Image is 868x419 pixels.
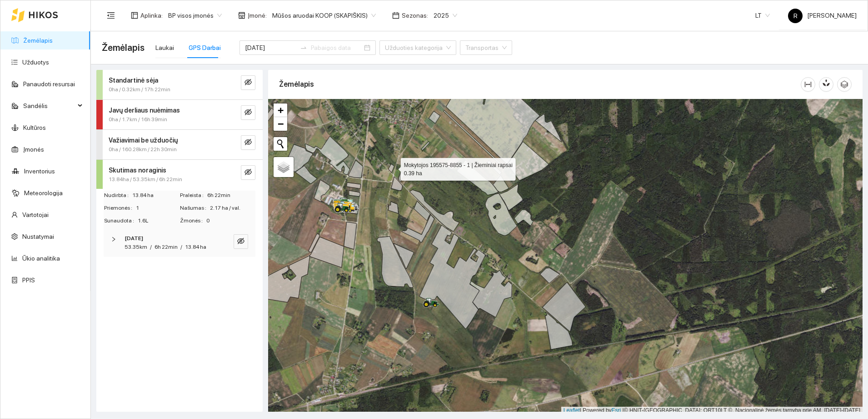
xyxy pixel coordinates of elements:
span: Sandėlis [23,97,75,115]
span: | [623,407,624,414]
span: eye-invisible [244,168,252,177]
span: 2025 [434,9,457,22]
span: 0ha / 1.7km / 16h 39min [109,115,167,124]
span: 13.84 ha [185,244,206,250]
span: 13.84 ha [132,191,179,200]
a: Inventorius [24,168,55,175]
div: Žemėlapis [279,71,801,97]
a: PPIS [22,276,35,284]
strong: Skutimas noraginis [109,167,166,174]
span: Sunaudota [104,217,138,225]
span: Žmonės [180,217,206,225]
span: Mūšos aruodai KOOP (SKAPIŠKIS) [272,9,376,22]
span: 6h 22min [155,244,178,250]
span: 13.84ha / 53.35km / 6h 22min [109,175,182,184]
a: Leaflet [564,407,580,414]
button: Initiate a new search [274,137,287,151]
div: Skutimas noraginis13.84ha / 53.35km / 6h 22mineye-invisible [96,160,263,189]
a: Esri [612,407,621,414]
span: 6h 22min [207,191,255,200]
a: Įmonės [23,146,44,153]
strong: [DATE] [125,235,143,242]
button: column-width [801,77,815,92]
span: 1 [136,204,179,212]
div: | Powered by © HNIT-[GEOGRAPHIC_DATA]; ORT10LT ©, Nacionalinė žemės tarnyba prie AM, [DATE]-[DATE] [561,407,863,414]
strong: Važiavimai be užduočių [109,137,178,144]
span: Nudirbta [104,191,132,200]
input: Pabaigos data [311,43,362,53]
span: column-width [801,81,815,88]
span: 1.6L [138,217,179,225]
a: Žemėlapis [23,37,53,44]
span: / [180,244,182,250]
a: Vartotojai [22,211,49,218]
span: Įmonė : [248,10,267,20]
a: Ūkio analitika [22,255,60,262]
strong: Standartinė sėja [109,77,158,84]
span: Praleista [180,191,207,200]
a: Užduotys [22,59,49,66]
div: [DATE]53.35km/6h 22min/13.84 haeye-invisible [104,229,255,257]
a: Meteorologija [24,189,63,197]
button: menu-fold [102,6,120,25]
span: right [111,237,116,242]
a: Kultūros [23,124,46,131]
span: eye-invisible [237,237,244,246]
span: eye-invisible [244,138,252,147]
span: calendar [392,12,399,19]
button: eye-invisible [241,165,255,180]
button: eye-invisible [241,135,255,150]
a: Zoom out [274,117,287,131]
strong: Javų derliaus nuėmimas [109,107,180,114]
span: Našumas [180,204,210,212]
button: eye-invisible [241,75,255,90]
div: Važiavimai be užduočių0ha / 160.28km / 22h 30mineye-invisible [96,130,263,159]
div: Javų derliaus nuėmimas0ha / 1.7km / 16h 39mineye-invisible [96,100,263,129]
span: 2.17 ha / val. [210,204,255,212]
span: 0 [206,217,255,225]
span: Sezonas : [402,10,428,20]
span: R [793,9,798,23]
button: eye-invisible [234,234,248,249]
span: [PERSON_NAME] [788,12,857,19]
span: layout [131,12,138,19]
div: GPS Darbai [189,43,221,53]
span: / [150,244,152,250]
span: + [278,104,284,116]
button: eye-invisible [241,105,255,120]
span: menu-fold [107,11,115,20]
span: shop [238,12,245,19]
span: to [300,44,307,51]
a: Panaudoti resursai [23,80,75,88]
div: Laukai [155,43,174,53]
div: Standartinė sėja0ha / 0.32km / 17h 22mineye-invisible [96,70,263,99]
span: Žemėlapis [102,40,145,55]
input: Pradžios data [245,43,296,53]
span: − [278,118,284,129]
span: 0ha / 0.32km / 17h 22min [109,85,170,94]
a: Layers [274,157,294,177]
span: eye-invisible [244,108,252,117]
span: BP visos įmonės [168,9,222,22]
span: eye-invisible [244,79,252,87]
span: Aplinka : [140,10,163,20]
span: 0ha / 160.28km / 22h 30min [109,145,177,154]
span: Priemonės [104,204,136,212]
span: 53.35km [125,244,147,250]
span: swap-right [300,44,307,51]
span: LT [755,9,770,22]
a: Zoom in [274,104,287,117]
a: Nustatymai [22,233,54,240]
